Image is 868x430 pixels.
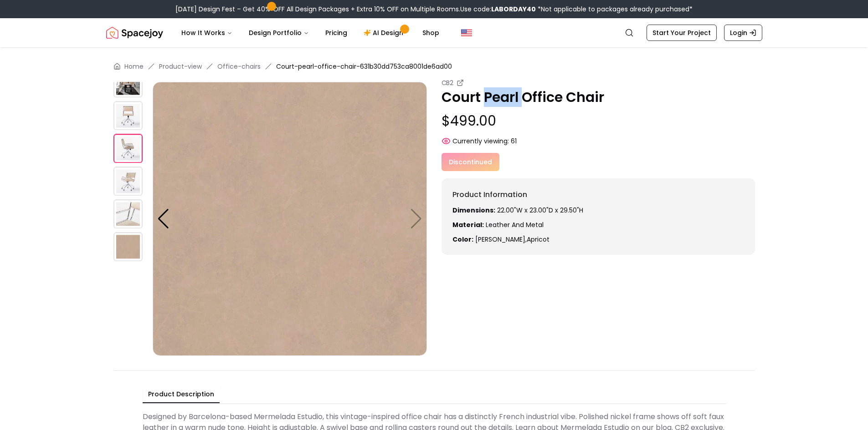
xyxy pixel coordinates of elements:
[452,235,473,244] strong: Color:
[486,220,544,229] span: leather and metal
[175,5,693,14] div: [DATE] Design Fest – Get 40% OFF All Design Packages + Extra 10% OFF on Multiple Rooms.
[527,235,550,244] span: apricot
[113,232,143,261] img: https://storage.googleapis.com/spacejoy-main/assets/631b30dd753ca8001de6ad00/product_6_0mpohco0ammi
[442,78,453,87] small: CB2
[491,5,536,14] b: LABORDAY40
[475,235,527,244] span: [PERSON_NAME] ,
[276,62,452,71] span: Court-pearl-office-chair-631b30dd753ca8001de6ad00
[452,206,744,215] p: 22.00"W x 23.00"D x 29.50"H
[143,386,220,403] button: Product Description
[113,134,143,163] img: https://storage.googleapis.com/spacejoy-main/assets/631b30dd753ca8001de6ad00/product_3_lga0cd0fig25
[241,24,316,42] button: Design Portfolio
[356,24,413,42] a: AI Design
[461,27,472,38] img: United States
[124,62,144,71] a: Home
[415,24,447,42] a: Shop
[460,5,536,14] span: Use code:
[106,18,762,47] nav: Global
[174,24,240,42] button: How It Works
[153,82,427,356] img: https://storage.googleapis.com/spacejoy-main/assets/631b30dd753ca8001de6ad00/product_6_0mpohco0ammi
[113,167,143,196] img: https://storage.googleapis.com/spacejoy-main/assets/631b30dd753ca8001de6ad00/product_4_0jp9anfd3p99
[452,137,509,146] span: Currently viewing:
[452,206,495,215] strong: Dimensions:
[113,62,755,71] nav: breadcrumb
[159,62,202,71] a: Product-view
[724,25,762,41] a: Login
[217,62,261,71] a: Office-chairs
[442,89,755,106] p: Court Pearl Office Chair
[106,24,163,42] img: Spacejoy Logo
[647,25,717,41] a: Start Your Project
[318,24,354,42] a: Pricing
[106,24,163,42] a: Spacejoy
[511,137,517,146] span: 61
[442,113,755,129] p: $499.00
[174,24,447,42] nav: Main
[452,189,744,200] h6: Product Information
[113,101,143,130] img: https://storage.googleapis.com/spacejoy-main/assets/631b30dd753ca8001de6ad00/product_2_g2fl321bd5nj
[113,199,143,228] img: https://storage.googleapis.com/spacejoy-main/assets/631b30dd753ca8001de6ad00/product_5_aldido8i9fc6
[536,5,693,14] span: *Not applicable to packages already purchased*
[452,220,484,229] strong: Material:
[113,68,143,97] img: https://storage.googleapis.com/spacejoy-main/assets/631b30dd753ca8001de6ad00/product_1_nc1e2mme8fc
